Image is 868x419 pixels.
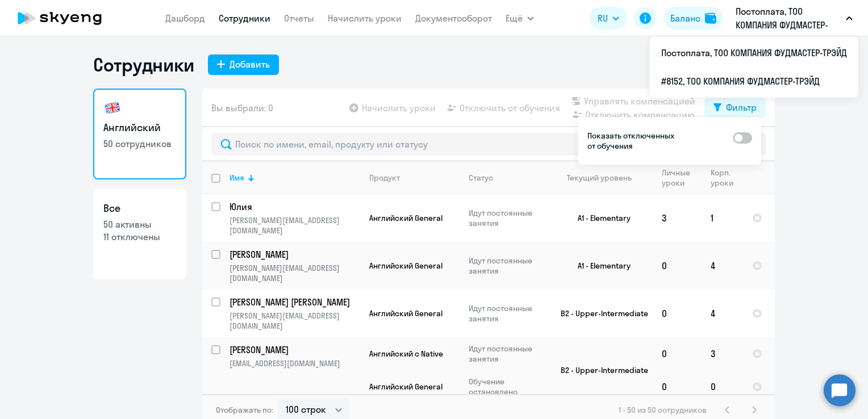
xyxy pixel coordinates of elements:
[506,7,534,30] button: Ещё
[229,173,244,183] div: Имя
[103,99,122,117] img: english
[730,5,858,32] button: Постоплата, ТОО КОМПАНИЯ ФУДМАСТЕР-ТРЭЙД
[704,98,766,118] button: Фильтр
[229,57,270,71] div: Добавить
[653,337,702,370] td: 0
[590,7,627,30] button: RU
[469,173,493,183] div: Статус
[469,208,546,228] p: Идут постоянные занятия
[556,173,652,183] div: Текущий уровень
[650,36,858,98] ul: Ещё
[229,173,360,183] div: Имя
[653,242,702,290] td: 0
[547,242,653,290] td: A1 - Elementary
[469,255,546,276] p: Идут постоянные занятия
[653,370,702,403] td: 0
[216,405,273,415] span: Отображать по:
[229,215,360,236] p: [PERSON_NAME][EMAIL_ADDRESS][DOMAIN_NAME]
[547,337,653,403] td: B2 - Upper-Intermediate
[103,231,176,243] p: 11 отключены
[547,290,653,337] td: B2 - Upper-Intermediate
[653,290,702,337] td: 0
[103,120,176,135] h3: Английский
[229,358,360,368] p: [EMAIL_ADDRESS][DOMAIN_NAME]
[662,167,701,188] div: Личные уроки
[702,290,743,337] td: 4
[208,55,279,75] button: Добавить
[229,311,360,331] p: [PERSON_NAME][EMAIL_ADDRESS][DOMAIN_NAME]
[93,53,194,76] h1: Сотрудники
[369,213,443,223] span: Английский General
[369,261,443,271] span: Английский General
[469,343,546,364] p: Идут постоянные занятия
[736,5,841,32] p: Постоплата, ТОО КОМПАНИЯ ФУДМАСТЕР-ТРЭЙД
[211,133,766,156] input: Поиск по имени, email, продукту или статусу
[229,200,358,213] p: Юлия
[369,308,443,319] span: Английский General
[103,201,176,216] h3: Все
[670,11,700,25] div: Баланс
[229,296,360,308] a: [PERSON_NAME] [PERSON_NAME]
[702,242,743,290] td: 4
[229,248,360,261] a: [PERSON_NAME]
[165,12,205,24] a: Дашборд
[663,7,723,30] button: Балансbalance
[369,173,400,183] div: Продукт
[653,194,702,242] td: 3
[369,382,443,392] span: Английский General
[229,248,358,261] p: [PERSON_NAME]
[711,167,742,188] div: Корп. уроки
[587,131,677,151] p: Показать отключенных от обучения
[506,11,523,25] span: Ещё
[103,137,176,150] p: 50 сотрудников
[211,101,273,115] span: Вы выбрали: 0
[284,12,314,24] a: Отчеты
[702,337,743,370] td: 3
[369,349,443,359] span: Английский с Native
[469,303,546,324] p: Идут постоянные занятия
[415,12,492,24] a: Документооборот
[469,376,546,397] p: Обучение остановлено
[229,296,358,308] p: [PERSON_NAME] [PERSON_NAME]
[567,173,632,183] div: Текущий уровень
[619,405,707,415] span: 1 - 50 из 50 сотрудников
[219,12,270,24] a: Сотрудники
[705,12,716,24] img: balance
[547,194,653,242] td: A1 - Elementary
[93,89,186,179] a: Английский50 сотрудников
[93,188,186,279] a: Все50 активны11 отключены
[726,100,757,114] div: Фильтр
[702,370,743,403] td: 0
[229,200,360,213] a: Юлия
[229,343,360,356] a: [PERSON_NAME]
[229,263,360,283] p: [PERSON_NAME][EMAIL_ADDRESS][DOMAIN_NAME]
[328,12,402,24] a: Начислить уроки
[103,218,176,231] p: 50 активны
[598,11,608,25] span: RU
[229,343,358,356] p: [PERSON_NAME]
[702,194,743,242] td: 1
